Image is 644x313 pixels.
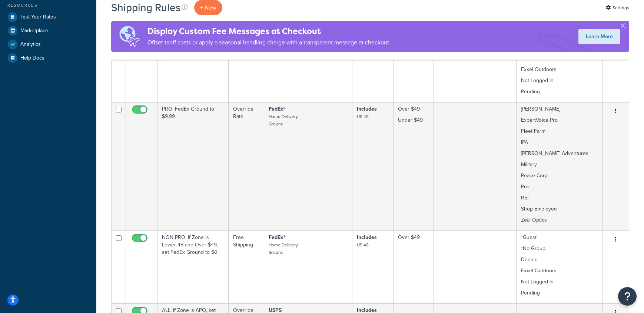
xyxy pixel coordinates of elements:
[269,113,298,127] small: Home Delivery Ground
[269,105,286,113] strong: FedEx®
[521,139,598,146] p: IPA
[521,161,598,168] p: Military
[521,245,598,252] p: *No Group
[357,242,369,248] small: US 48
[20,28,48,34] span: Marketplace
[521,216,598,224] p: Zeal Optics
[357,105,377,113] strong: Includes
[157,230,229,303] td: NON PRO: If Zone is Lower 48 and Over $49, set FedEx Ground to $0
[6,51,91,65] a: Help Docs
[618,287,637,306] button: Open Resource Center
[521,77,598,84] p: Not Logged In
[517,29,603,102] td: *Guest
[6,24,91,37] a: Marketplace
[398,117,429,124] p: Under $49
[269,233,286,241] strong: FedEx®
[111,21,147,52] img: duties-banner-06bc72dcb5fe05cb3f9472aba00be2ae8eb53ab6f0d8bb03d382ba314ac3c341.png
[269,242,298,256] small: Home Delivery Ground
[606,3,629,13] a: Settings
[20,14,56,20] span: Test Your Rates
[6,38,91,51] a: Analytics
[521,289,598,297] p: Pending
[229,29,264,102] td: Override Rate
[521,205,598,213] p: Shop Employee
[521,267,598,275] p: Exxel Outdoors
[521,150,598,157] p: [PERSON_NAME] Adventures
[20,41,41,48] span: Analytics
[147,25,391,37] h4: Display Custom Fee Messages at Checkout
[6,2,91,9] div: Resources
[521,278,598,286] p: Not Logged In
[229,102,264,230] td: Override Rate
[394,230,434,303] td: Over $49
[517,230,603,303] td: *Guest
[229,230,264,303] td: Free Shipping
[521,183,598,191] p: Pro
[521,256,598,263] p: Denied
[521,88,598,95] p: Pending
[521,128,598,135] p: Fleet Farm
[521,194,598,202] p: REI
[157,102,229,230] td: PRO: FedEx Ground to $9.99
[521,172,598,179] p: Peace Corp
[157,29,229,102] td: NON PRO: If Zone is Lower 48 and Under $49, set FedEx Ground to $5.99
[357,113,369,120] small: US 48
[147,37,391,48] p: Offset tariff costs or apply a seasonal handling charge with a transparent message at checkout.
[357,233,377,241] strong: Includes
[394,29,434,102] td: Under $49
[521,66,598,73] p: Exxel Outdoors
[6,10,91,24] a: Test Your Rates
[111,0,180,15] h1: Shipping Rules
[394,102,434,230] td: Over $49
[521,117,598,124] p: ExpertVoice Pro
[20,55,44,61] span: Help Docs
[517,102,603,230] td: [PERSON_NAME]
[578,29,620,44] a: Learn More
